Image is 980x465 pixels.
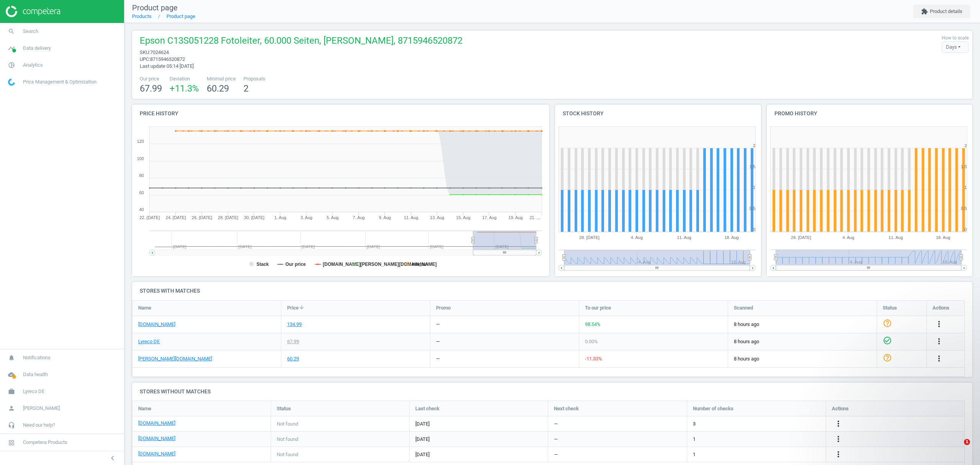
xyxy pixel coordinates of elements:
button: chevron_left [103,453,122,463]
text: 100 [137,156,144,161]
img: wGWNvw8QSZomAAAAABJRU5ErkJggg== [8,79,15,86]
span: Data health [23,371,48,378]
tspan: 11. Aug [889,235,903,240]
span: — [554,421,558,427]
i: cloud_done [4,367,19,382]
span: Last check [415,405,439,412]
span: [DATE] [415,436,542,443]
span: Next check [554,405,579,412]
span: Name [138,405,151,412]
span: Not found [277,421,298,427]
span: 7024624 [150,49,169,55]
text: 1 [753,185,755,190]
span: 1 [693,436,696,443]
h4: Stores without matches [132,383,972,401]
span: 98.54 % [585,321,601,327]
h4: Price history [132,105,549,123]
span: 67.99 [140,83,162,94]
i: arrow_downward [299,304,305,310]
div: 60.29 [287,355,299,362]
i: check_circle_outline [883,336,892,345]
i: help_outline [883,353,892,362]
iframe: Intercom live chat [948,439,967,457]
tspan: 28. [DATE] [218,215,238,220]
a: Lyreco DE [138,338,160,345]
text: 0 [964,227,967,232]
tspan: 3. Aug [301,215,312,220]
span: Analytics [23,62,43,69]
span: Search [23,28,38,35]
i: search [4,24,19,39]
tspan: 17. Aug [482,215,497,220]
text: 0 [753,227,755,232]
i: timeline [4,41,19,56]
span: Promo [436,305,451,311]
span: Lyreco DE [23,388,44,395]
text: 120 [137,139,144,144]
span: +11.3 % [170,83,199,94]
span: 8 hours ago [734,355,871,362]
tspan: 19. Aug [508,215,523,220]
span: 3 [693,421,696,427]
i: help_outline [883,319,892,328]
span: Epson C13S051228 Fotoleiter, 60.000 Seiten, [PERSON_NAME], 8715946520872 [140,34,462,49]
text: 1.5 [961,164,967,169]
i: extension [921,8,928,15]
span: Name [138,305,151,311]
button: extensionProduct details [913,5,970,18]
span: [DATE] [415,421,542,427]
button: more_vert [934,319,944,329]
span: Last update 05:14 [DATE] [140,63,194,69]
tspan: [DOMAIN_NAME] [323,262,361,267]
i: notifications [4,350,19,365]
tspan: Stack [256,262,269,267]
tspan: 26. [DATE] [192,215,212,220]
div: — [436,338,440,345]
span: Price Management & Optimization [23,79,96,85]
a: [DOMAIN_NAME] [138,435,175,442]
label: How to scale [942,35,969,41]
span: Deviation [170,75,199,82]
button: more_vert [934,354,944,364]
text: 40 [139,207,144,212]
div: 134.99 [287,321,302,328]
text: 0.5 [961,206,967,211]
span: Price [287,305,299,311]
text: 0.5 [750,206,755,211]
span: -11.33 % [585,356,602,362]
tspan: 4. Aug [842,235,854,240]
span: upc : [140,56,150,62]
i: more_vert [834,450,843,459]
span: 8 hours ago [734,338,871,345]
i: chevron_left [108,454,117,463]
span: Minimal price [207,75,236,82]
a: [DOMAIN_NAME] [138,419,175,426]
span: — [554,436,558,443]
a: Products [132,13,152,19]
tspan: 9. Aug [379,215,391,220]
tspan: 24. [DATE] [166,215,186,220]
i: person [4,401,19,416]
tspan: 30. [DATE] [244,215,265,220]
div: 67.99 [287,338,299,345]
span: To our price [585,305,611,311]
span: [DATE] [415,451,542,458]
span: 1 [964,439,970,445]
text: 80 [139,173,144,178]
div: — [436,321,440,328]
span: 1 [693,451,696,458]
span: Status [883,305,897,311]
span: [PERSON_NAME] [23,405,60,412]
tspan: 13. Aug [430,215,444,220]
span: Not found [277,436,298,443]
span: Status [277,405,291,412]
span: Number of checks [693,405,733,412]
text: 60 [139,190,144,195]
a: [DOMAIN_NAME] [138,450,175,457]
a: Product page [167,13,195,19]
button: more_vert [834,450,843,460]
i: more_vert [934,319,944,329]
h4: Stores with matches [132,282,972,300]
span: 60.29 [207,83,229,94]
img: ajHJNr6hYgQAAAAASUVORK5CYII= [6,6,60,17]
